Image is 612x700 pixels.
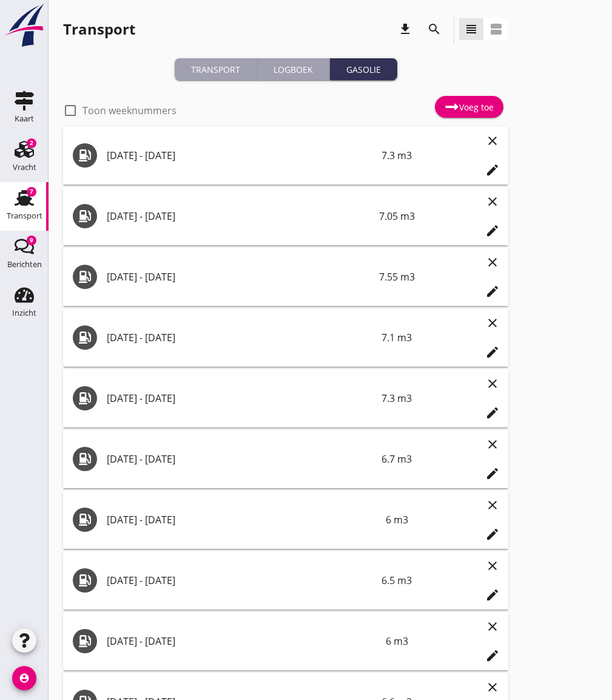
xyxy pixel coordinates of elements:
div: 2 [27,138,36,148]
i: edit [485,163,500,177]
img: logo-small.a267ee39.svg [2,3,46,48]
span: [DATE] - [DATE] [107,270,224,284]
div: Logboek [262,63,324,76]
i: close [485,316,500,330]
i: edit [485,648,500,663]
i: close [485,619,500,634]
i: close [485,559,500,573]
div: Gasolie [335,63,392,76]
i: edit [485,345,500,359]
i: close [485,498,500,512]
span: [DATE] - [DATE] [107,209,224,223]
i: account_circle [12,666,36,690]
button: Gasolie [330,58,397,80]
div: 7.55 m3 [379,262,415,291]
label: Toon weeknummers [82,104,177,117]
div: Berichten [7,260,42,268]
i: close [485,194,500,209]
i: edit [485,527,500,542]
div: Voeg toe [445,100,494,114]
div: 7.3 m3 [382,141,412,170]
div: Transport [180,63,252,76]
div: 9 [27,236,36,245]
div: 6.7 m3 [382,444,412,474]
div: 7.05 m3 [379,202,415,231]
div: 7.1 m3 [382,323,412,352]
i: close [485,680,500,695]
div: 6.5 m3 [382,566,412,595]
span: [DATE] - [DATE] [107,391,224,406]
div: 6 m3 [386,505,408,534]
i: close [485,134,500,148]
i: view_agenda [489,22,503,36]
div: Kaart [15,115,34,123]
span: [DATE] - [DATE] [107,512,224,527]
span: [DATE] - [DATE] [107,573,224,588]
i: close [485,376,500,391]
a: Voeg toe [435,96,503,118]
span: [DATE] - [DATE] [107,330,224,345]
span: [DATE] - [DATE] [107,148,224,163]
span: [DATE] - [DATE] [107,452,224,466]
div: 7 [27,187,36,197]
i: download [398,22,412,36]
button: Transport [175,58,257,80]
div: Inzicht [12,309,36,317]
i: close [485,437,500,452]
div: Transport [63,19,135,39]
i: close [485,255,500,270]
i: edit [485,284,500,299]
span: [DATE] - [DATE] [107,634,224,648]
i: view_headline [464,22,479,36]
div: 6 m3 [386,627,408,656]
i: edit [485,466,500,481]
i: edit [485,223,500,238]
div: 7.3 m3 [382,384,412,413]
i: edit [485,588,500,602]
i: edit [485,406,500,420]
i: search [427,22,442,36]
div: Vracht [13,163,36,171]
button: Logboek [257,58,330,80]
div: Transport [7,212,42,220]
